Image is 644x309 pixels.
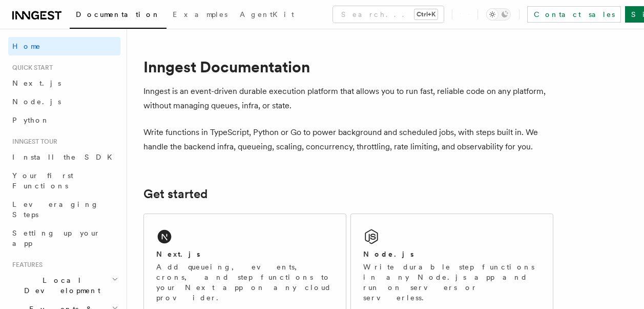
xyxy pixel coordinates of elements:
span: Features [8,261,43,269]
p: Write functions in TypeScript, Python or Go to power background and scheduled jobs, with steps bu... [143,125,553,154]
span: AgentKit [240,10,294,18]
span: Python [12,116,50,124]
span: Examples [173,10,227,18]
h2: Next.js [156,249,200,259]
a: Your first Functions [8,166,120,195]
a: Python [8,111,120,129]
p: Inngest is an event-driven durable execution platform that allows you to run fast, reliable code ... [143,84,553,113]
a: Next.js [8,74,120,92]
a: Home [8,37,120,55]
a: Contact sales [527,6,621,23]
a: Leveraging Steps [8,195,120,224]
p: Write durable step functions in any Node.js app and run on servers or serverless. [363,262,541,303]
span: Inngest tour [8,138,57,146]
kbd: Ctrl+K [414,9,438,20]
span: Local Development [8,275,112,296]
a: Documentation [70,3,167,29]
span: Documentation [76,10,160,18]
h1: Inngest Documentation [143,57,553,76]
span: Your first Functions [12,171,73,190]
h2: Node.js [363,249,414,259]
a: Node.js [8,92,120,111]
a: Install the SDK [8,148,120,166]
button: Search...Ctrl+K [333,6,444,23]
span: Install the SDK [12,153,118,161]
span: Next.js [12,79,61,87]
a: Setting up your app [8,224,120,253]
span: Node.js [12,98,61,106]
a: Get started [143,187,207,201]
p: Add queueing, events, crons, and step functions to your Next app on any cloud provider. [156,262,334,303]
button: Toggle dark mode [486,8,511,21]
span: Quick start [8,64,53,72]
button: Local Development [8,271,120,300]
span: Home [12,41,41,51]
a: Examples [167,3,234,28]
a: AgentKit [234,3,300,28]
span: Leveraging Steps [12,200,99,219]
span: Setting up your app [12,229,100,247]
